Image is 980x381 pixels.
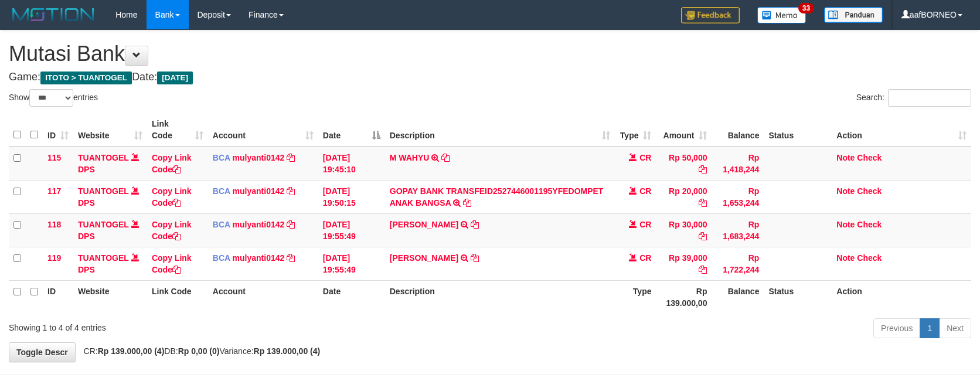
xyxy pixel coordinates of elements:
td: [DATE] 19:45:10 [318,147,385,181]
a: 1 [920,318,940,338]
span: 118 [47,220,61,229]
th: Website: activate to sort column ascending [73,113,147,147]
a: Copy mulyanti0142 to clipboard [287,153,295,162]
span: [DATE] [157,72,193,84]
a: [PERSON_NAME] [390,253,458,263]
a: [PERSON_NAME] [390,220,458,229]
th: Account [208,280,318,314]
th: ID [43,280,73,314]
th: Date: activate to sort column descending [318,113,385,147]
a: Note [836,186,855,196]
a: M WAHYU [390,153,430,162]
span: 117 [47,186,61,196]
td: Rp 1,653,244 [712,180,764,213]
th: Action: activate to sort column ascending [832,113,971,147]
th: Description [385,280,615,314]
label: Search: [856,89,971,107]
a: Copy Link Code [152,220,192,241]
strong: Rp 139.000,00 (4) [254,346,321,356]
a: mulyanti0142 [233,153,285,162]
th: Balance [712,280,764,314]
span: ITOTO > TUANTOGEL [40,72,132,84]
h4: Game: Date: [9,72,971,83]
th: Amount: activate to sort column ascending [656,113,712,147]
a: Copy Rp 50,000 to clipboard [699,165,707,174]
th: Type [615,280,656,314]
a: TUANTOGEL [78,153,129,162]
a: Check [857,253,882,263]
span: BCA [213,220,230,229]
a: Note [836,220,855,229]
a: Copy M WAHYU to clipboard [441,153,450,162]
td: Rp 39,000 [656,247,712,280]
input: Search: [888,89,971,107]
a: Check [857,153,882,162]
span: CR [639,253,651,263]
a: Copy Link Code [152,186,192,207]
a: GOPAY BANK TRANSFEID2527446001195YFEDOMPET ANAK BANGSA [390,186,604,207]
span: CR [639,220,651,229]
td: [DATE] 19:55:49 [318,213,385,247]
td: DPS [73,180,147,213]
img: panduan.png [824,7,883,23]
img: Button%20Memo.svg [757,7,807,23]
span: BCA [213,253,230,263]
th: Website [73,280,147,314]
span: CR [639,186,651,196]
th: Type: activate to sort column ascending [615,113,656,147]
th: Balance [712,113,764,147]
td: DPS [73,147,147,181]
a: Copy Rp 39,000 to clipboard [699,265,707,274]
strong: Rp 139.000,00 (4) [98,346,165,356]
span: 119 [47,253,61,263]
a: Copy mulyanti0142 to clipboard [287,220,295,229]
a: Copy DEDI KUSMAWA to clipboard [471,253,479,263]
a: Copy Link Code [152,153,192,174]
th: Link Code [147,280,208,314]
span: CR [639,153,651,162]
span: 115 [47,153,61,162]
span: BCA [213,186,230,196]
td: DPS [73,247,147,280]
a: TUANTOGEL [78,253,129,263]
a: Note [836,153,855,162]
a: Note [836,253,855,263]
a: TUANTOGEL [78,220,129,229]
td: [DATE] 19:50:15 [318,180,385,213]
td: Rp 30,000 [656,213,712,247]
a: Previous [873,318,920,338]
td: Rp 1,683,244 [712,213,764,247]
td: Rp 1,722,244 [712,247,764,280]
a: Copy Link Code [152,253,192,274]
span: CR: DB: Variance: [78,346,321,356]
th: ID: activate to sort column ascending [43,113,73,147]
td: Rp 1,418,244 [712,147,764,181]
th: Action [832,280,971,314]
span: BCA [213,153,230,162]
a: Copy ROBBY SUGARA to clipboard [471,220,479,229]
a: Copy GOPAY BANK TRANSFEID2527446001195YFEDOMPET ANAK BANGSA to clipboard [463,198,471,207]
a: Copy mulyanti0142 to clipboard [287,186,295,196]
th: Status [764,280,832,314]
img: Feedback.jpg [681,7,740,23]
td: Rp 20,000 [656,180,712,213]
span: 33 [798,3,814,13]
a: mulyanti0142 [233,253,285,263]
a: mulyanti0142 [233,220,285,229]
th: Description: activate to sort column ascending [385,113,615,147]
th: Account: activate to sort column ascending [208,113,318,147]
td: DPS [73,213,147,247]
th: Status [764,113,832,147]
a: Toggle Descr [9,342,76,362]
div: Showing 1 to 4 of 4 entries [9,317,400,334]
h1: Mutasi Bank [9,42,971,66]
a: mulyanti0142 [233,186,285,196]
a: TUANTOGEL [78,186,129,196]
a: Copy Rp 30,000 to clipboard [699,232,707,241]
label: Show entries [9,89,98,107]
select: Showentries [29,89,73,107]
a: Copy mulyanti0142 to clipboard [287,253,295,263]
a: Check [857,220,882,229]
th: Link Code: activate to sort column ascending [147,113,208,147]
th: Rp 139.000,00 [656,280,712,314]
